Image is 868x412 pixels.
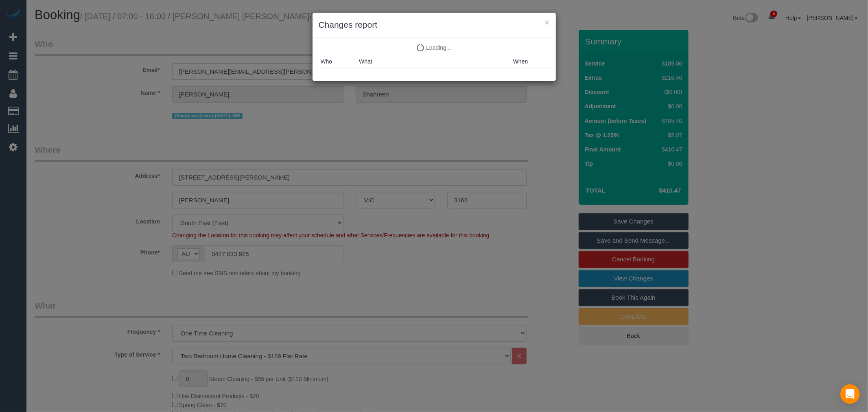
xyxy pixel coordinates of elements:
th: What [357,55,511,68]
button: × [544,18,549,26]
th: Who [319,55,357,68]
th: When [511,55,550,68]
div: Open Intercom Messenger [840,384,860,404]
p: Loading... [319,44,550,52]
sui-modal: Changes report [313,13,556,81]
h3: Changes report [319,19,550,31]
